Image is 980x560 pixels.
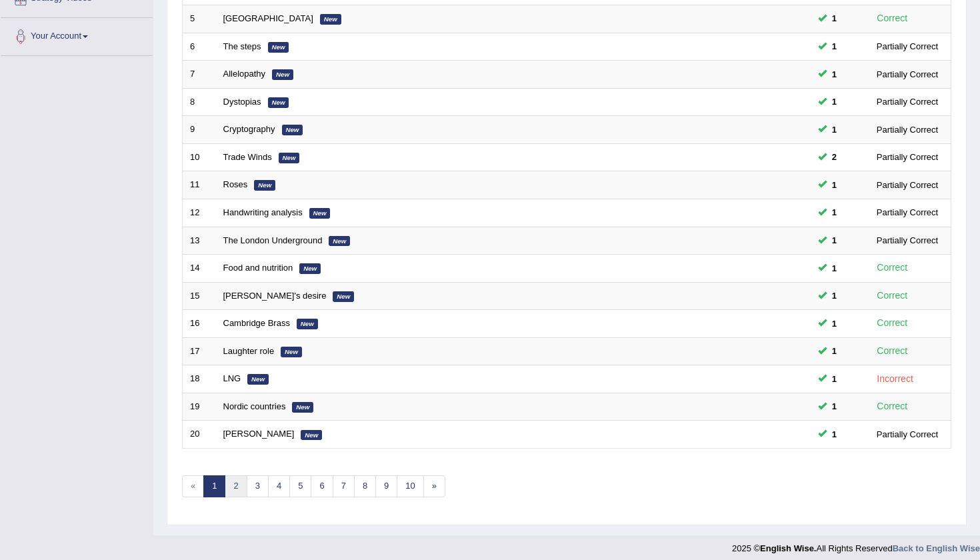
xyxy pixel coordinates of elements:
[871,315,913,331] div: Correct
[292,402,313,413] em: New
[272,69,293,80] em: New
[299,263,321,274] em: New
[247,374,269,385] em: New
[223,13,313,23] a: [GEOGRAPHIC_DATA]
[223,346,275,356] a: Laughter role
[223,235,323,245] a: The London Underground
[827,289,842,303] span: You can still take this question
[223,124,275,134] a: Cryptography
[871,67,943,81] div: Partially Correct
[183,393,216,421] td: 19
[223,291,327,301] a: [PERSON_NAME]'s desire
[871,150,943,164] div: Partially Correct
[871,288,913,303] div: Correct
[279,153,300,163] em: New
[223,69,266,79] a: Allelopathy
[871,123,943,137] div: Partially Correct
[268,42,289,53] em: New
[397,475,423,497] a: 10
[268,97,289,108] em: New
[182,475,204,497] span: «
[871,343,913,359] div: Correct
[893,543,980,553] a: Back to English Wise
[183,116,216,144] td: 9
[309,208,331,219] em: New
[223,318,290,328] a: Cambridge Brass
[183,143,216,171] td: 10
[329,236,350,247] em: New
[827,344,842,358] span: You can still take this question
[301,430,322,441] em: New
[871,371,919,387] div: Incorrect
[183,255,216,283] td: 14
[223,179,248,189] a: Roses
[223,207,303,217] a: Handwriting analysis
[183,421,216,449] td: 20
[223,373,241,383] a: LNG
[203,475,225,497] a: 1
[247,475,269,497] a: 3
[254,180,275,191] em: New
[827,372,842,386] span: You can still take this question
[183,282,216,310] td: 15
[871,260,913,275] div: Correct
[827,233,842,247] span: You can still take this question
[183,5,216,33] td: 5
[871,11,913,26] div: Correct
[183,171,216,199] td: 11
[289,475,311,497] a: 5
[183,199,216,227] td: 12
[225,475,247,497] a: 2
[320,14,341,25] em: New
[827,67,842,81] span: You can still take this question
[223,152,272,162] a: Trade Winds
[871,205,943,219] div: Partially Correct
[223,429,295,439] a: [PERSON_NAME]
[423,475,445,497] a: »
[297,319,318,329] em: New
[871,39,943,53] div: Partially Correct
[1,18,153,51] a: Your Account
[223,97,261,107] a: Dystopias
[183,365,216,393] td: 18
[827,178,842,192] span: You can still take this question
[183,310,216,338] td: 16
[871,95,943,109] div: Partially Correct
[183,88,216,116] td: 8
[827,399,842,413] span: You can still take this question
[871,427,943,441] div: Partially Correct
[183,227,216,255] td: 13
[827,150,842,164] span: You can still take this question
[183,337,216,365] td: 17
[183,33,216,61] td: 6
[871,233,943,247] div: Partially Correct
[827,261,842,275] span: You can still take this question
[223,263,293,273] a: Food and nutrition
[333,475,355,497] a: 7
[760,543,816,553] strong: English Wise.
[871,399,913,414] div: Correct
[354,475,376,497] a: 8
[827,11,842,25] span: You can still take this question
[282,125,303,135] em: New
[333,291,354,302] em: New
[827,95,842,109] span: You can still take this question
[871,178,943,192] div: Partially Correct
[311,475,333,497] a: 6
[827,205,842,219] span: You can still take this question
[223,401,286,411] a: Nordic countries
[827,317,842,331] span: You can still take this question
[223,41,261,51] a: The steps
[827,123,842,137] span: You can still take this question
[183,61,216,89] td: 7
[732,535,980,555] div: 2025 © All Rights Reserved
[827,427,842,441] span: You can still take this question
[827,39,842,53] span: You can still take this question
[268,475,290,497] a: 4
[281,347,302,357] em: New
[375,475,397,497] a: 9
